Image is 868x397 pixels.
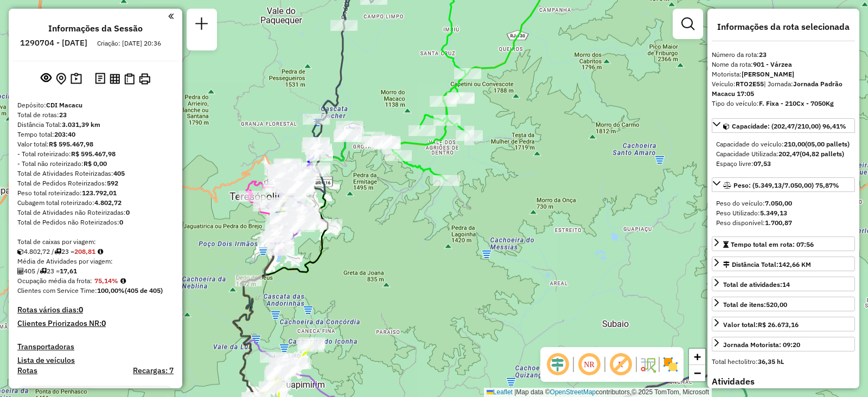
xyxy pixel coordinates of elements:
[74,247,95,255] strong: 208,81
[17,319,174,328] h4: Clientes Priorizados NR:
[689,365,705,381] a: Zoom out
[17,266,174,276] div: 405 / 23 =
[712,194,855,232] div: Peso: (5.349,13/7.050,00) 75,87%
[712,357,855,367] div: Total hectolitro:
[79,305,83,315] strong: 0
[766,300,787,309] strong: 520,00
[17,366,37,375] a: Rotas
[608,351,634,377] span: Exibir rótulo
[733,181,839,189] span: Peso: (5.349,13/7.050,00) 75,87%
[54,248,61,255] i: Total de rotas
[54,130,75,138] strong: 203:40
[712,50,855,60] div: Número da rota:
[778,260,811,268] span: 142,66 KM
[62,120,100,129] strong: 3.031,39 km
[17,198,174,208] div: Cubagem total roteirizado:
[98,248,103,255] i: Meta Caixas/viagem: 221,80 Diferença: -12,99
[107,71,122,86] button: Visualizar relatório de Roteirização
[59,111,67,119] strong: 23
[712,337,855,351] a: Jornada Motorista: 09:20
[805,140,850,148] strong: (05,00 pallets)
[94,198,122,207] strong: 4.802,72
[759,99,834,107] strong: F. Fixa - 210Cx - 7050Kg
[68,71,84,87] button: Painel de Sugestão
[694,366,701,380] span: −
[712,317,855,331] a: Valor total:R$ 26.673,16
[93,39,165,48] div: Criação: [DATE] 20:36
[487,388,513,396] a: Leaflet
[126,208,130,216] strong: 0
[782,280,790,289] strong: 14
[17,130,174,139] div: Tempo total:
[133,366,174,375] h4: Recargas: 7
[576,351,602,377] span: Ocultar NR
[46,101,82,109] strong: CDI Macacu
[137,71,152,87] button: Imprimir Rotas
[694,350,701,363] span: +
[54,71,68,87] button: Centralizar mapa no depósito ou ponto de apoio
[120,278,126,284] em: Média calculada utilizando a maior ocupação (%Peso ou %Cubagem) de cada rota da sessão. Rotas cro...
[736,80,764,88] strong: RTO2E55
[716,199,792,207] span: Peso do veículo:
[49,140,93,148] strong: R$ 595.467,98
[759,50,767,59] strong: 23
[168,10,174,22] a: Clique aqui para minimizar o painel
[723,260,811,270] div: Distância Total:
[723,340,800,350] div: Jornada Motorista: 09:20
[712,69,855,79] div: Motorista:
[484,388,712,397] div: Map data © contributors,© 2025 TomTom, Microsoft
[760,209,787,217] strong: 5.349,13
[125,286,163,294] strong: (405 de 405)
[723,300,787,310] div: Total de itens:
[17,356,174,365] h4: Lista de veículos
[191,13,213,37] a: Nova sessão e pesquisa
[17,305,174,315] h4: Rotas vários dias:
[754,159,771,168] strong: 07,53
[60,267,77,275] strong: 17,61
[765,219,792,227] strong: 1.700,87
[689,349,705,365] a: Zoom in
[17,342,174,351] h4: Transportadoras
[677,13,699,35] a: Exibir filtros
[758,357,784,366] strong: 36,35 hL
[17,110,174,120] div: Total de rotas:
[742,70,794,78] strong: [PERSON_NAME]
[17,277,92,285] span: Ocupação média da frota:
[712,177,855,192] a: Peso: (5.349,13/7.050,00) 75,87%
[716,139,851,149] div: Capacidade do veículo:
[17,237,174,247] div: Total de caixas por viagem:
[84,159,107,168] strong: R$ 0,00
[753,60,792,68] strong: 901 - Várzea
[716,149,851,159] div: Capacidade Utilizada:
[107,179,118,187] strong: 592
[270,211,284,225] img: Teresópolis
[17,248,24,255] i: Cubagem total roteirizado
[93,71,107,87] button: Logs desbloquear sessão
[784,140,805,148] strong: 210,00
[723,320,799,330] div: Valor total:
[758,321,799,329] strong: R$ 26.673,16
[119,218,123,226] strong: 0
[712,236,855,251] a: Tempo total em rota: 07:56
[17,257,174,266] div: Média de Atividades por viagem:
[723,280,790,289] span: Total de atividades:
[48,23,143,34] h4: Informações da Sessão
[731,240,814,248] span: Tempo total em rota: 07:56
[712,277,855,291] a: Total de atividades:14
[732,122,846,130] span: Capacidade: (202,47/210,00) 96,41%
[545,351,571,377] span: Ocultar deslocamento
[712,99,855,108] div: Tipo do veículo:
[712,80,843,98] span: | Jornada:
[712,376,855,387] h4: Atividades
[17,247,174,257] div: 4.802,72 / 23 =
[17,178,174,188] div: Total de Pedidos Roteirizados:
[550,388,596,396] a: OpenStreetMap
[82,189,117,197] strong: 123.792,01
[712,118,855,133] a: Capacidade: (202,47/210,00) 96,41%
[17,139,174,149] div: Valor total:
[39,70,54,87] button: Exibir sessão original
[712,60,855,69] div: Nome da rota:
[639,356,656,373] img: Fluxo de ruas
[662,356,679,373] img: Exibir/Ocultar setores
